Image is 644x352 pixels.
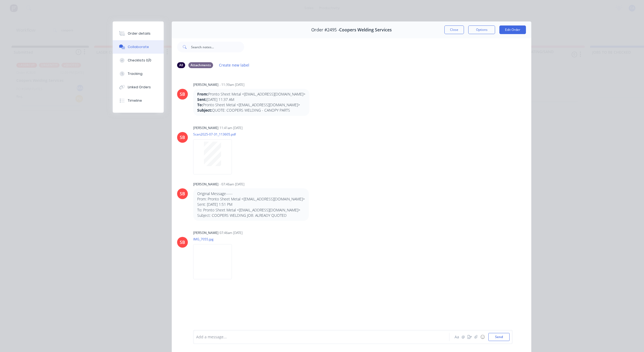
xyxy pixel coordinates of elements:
button: Linked Orders [113,80,164,94]
div: [PERSON_NAME] [193,82,218,87]
p: Scan2025-07-31_113605.pdf [193,132,237,137]
button: Send [488,333,510,341]
strong: Sent: [197,97,207,102]
button: @ [460,334,466,340]
span: Order #2495 - [311,27,339,32]
strong: To: [197,102,203,107]
div: SB [180,190,185,197]
strong: Subject: [197,108,212,113]
div: Timeline [128,98,142,103]
button: Options [468,25,495,34]
button: Aa [453,334,460,340]
div: [PERSON_NAME] [193,126,218,130]
span: Coopers Welding Services [339,27,392,32]
button: Edit Order [499,25,526,34]
button: Close [444,25,464,34]
div: SB [180,91,185,97]
button: Order details [113,27,164,40]
div: Tracking [128,71,142,76]
div: Collaborate [128,45,149,49]
p: Original Message----- From: Pronto Sheet Metal <[EMAIL_ADDRESS][DOMAIN_NAME]> Sent: [DATE] 1:51 P... [197,191,305,218]
div: - 07:46am [DATE] [219,182,244,187]
div: Linked Orders [128,85,151,90]
button: ☺ [479,334,486,340]
div: All [177,62,185,68]
div: [PERSON_NAME] [193,230,218,235]
button: Collaborate [113,40,164,54]
input: Search notes... [191,42,244,52]
div: 11:41am [DATE] [219,126,243,130]
button: Create new label [216,61,252,69]
div: Order details [128,31,151,36]
button: Tracking [113,67,164,80]
div: SB [180,239,185,245]
div: 07:46am [DATE] [219,230,243,235]
p: IMG_7055.jpg [193,237,237,241]
div: Checklists 0/0 [128,58,151,63]
div: - 11:39am [DATE] [219,82,244,87]
button: Timeline [113,94,164,107]
div: SB [180,134,185,141]
div: [PERSON_NAME] [193,182,218,187]
div: Attachments [188,62,213,68]
button: Checklists 0/0 [113,54,164,67]
p: Pronto Sheet Metal <[EMAIL_ADDRESS][DOMAIN_NAME]> [DATE] 11:37 AM Pronto Sheet Metal <[EMAIL_ADDR... [197,91,305,113]
strong: From: [197,91,208,97]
